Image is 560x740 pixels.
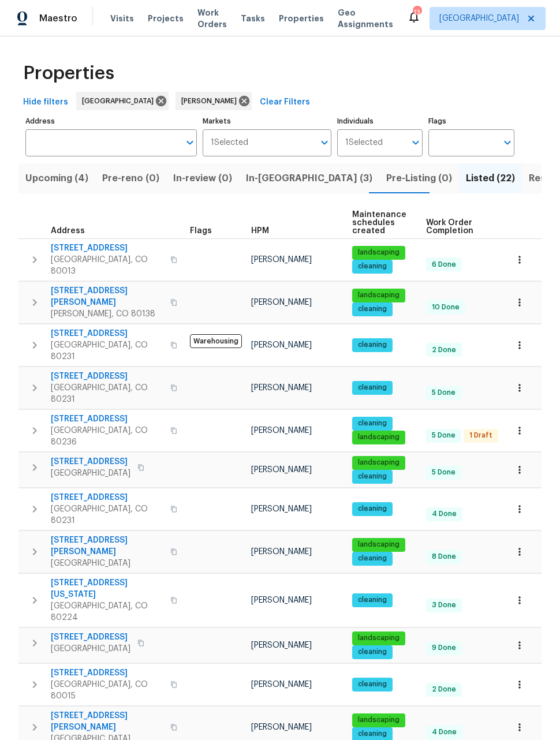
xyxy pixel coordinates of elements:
span: [PERSON_NAME] [251,298,312,307]
span: [PERSON_NAME] [251,548,312,556]
span: Flags [190,227,212,235]
span: [STREET_ADDRESS] [51,492,163,503]
button: Open [499,134,516,151]
span: [PERSON_NAME] [251,427,312,435]
label: Individuals [337,118,423,125]
span: [GEOGRAPHIC_DATA] [51,468,130,479]
span: [GEOGRAPHIC_DATA], CO 80013 [51,254,163,277]
span: Properties [279,13,324,24]
span: [GEOGRAPHIC_DATA], CO 80231 [51,382,163,405]
button: Hide filters [18,92,73,113]
span: [PERSON_NAME] [251,466,312,474]
span: [PERSON_NAME] [181,95,241,107]
span: cleaning [353,383,391,393]
label: Address [25,118,197,125]
span: In-review (0) [173,170,232,186]
span: [GEOGRAPHIC_DATA], CO 80015 [51,679,163,702]
span: [PERSON_NAME] [251,681,312,689]
span: cleaning [353,340,391,350]
span: cleaning [353,679,391,689]
span: landscaping [353,248,404,257]
span: Maestro [39,13,77,24]
span: [GEOGRAPHIC_DATA], CO 80231 [51,339,163,362]
span: 1 Selected [345,138,383,148]
span: 5 Done [427,431,460,440]
span: Address [51,227,85,235]
label: Markets [203,118,331,125]
span: [STREET_ADDRESS][US_STATE] [51,577,163,600]
span: [GEOGRAPHIC_DATA], CO 80231 [51,503,163,526]
span: 6 Done [427,260,461,270]
div: [PERSON_NAME] [176,92,252,110]
span: cleaning [353,647,391,657]
span: 2 Done [427,345,461,355]
span: [STREET_ADDRESS] [51,631,130,643]
span: Clear Filters [260,95,310,110]
span: [PERSON_NAME] [251,596,312,604]
span: 8 Done [427,552,461,562]
span: [STREET_ADDRESS] [51,242,163,254]
span: Tasks [241,14,265,23]
span: Visits [110,13,134,24]
span: landscaping [353,458,404,468]
span: [PERSON_NAME] [251,723,312,731]
span: 5 Done [427,388,460,398]
span: [GEOGRAPHIC_DATA] [51,558,163,569]
span: landscaping [353,540,404,550]
span: Projects [148,13,184,24]
span: Work Orders [197,7,227,30]
span: Warehousing [190,334,242,348]
span: 4 Done [427,727,461,737]
span: [GEOGRAPHIC_DATA], CO 80236 [51,425,163,448]
span: [PERSON_NAME] [251,641,312,649]
span: [PERSON_NAME] [251,505,312,513]
span: [STREET_ADDRESS] [51,371,163,382]
span: 2 Done [427,685,461,694]
span: In-[GEOGRAPHIC_DATA] (3) [246,170,372,186]
span: [STREET_ADDRESS] [51,667,163,679]
span: cleaning [353,729,391,739]
span: cleaning [353,261,391,271]
span: HPM [251,227,269,235]
span: Pre-Listing (0) [386,170,452,186]
button: Open [316,134,333,151]
span: [STREET_ADDRESS] [51,456,130,468]
button: Clear Filters [255,92,315,113]
span: 1 Selected [211,138,248,148]
span: [STREET_ADDRESS] [51,413,163,425]
span: cleaning [353,504,391,514]
span: 10 Done [427,302,464,312]
span: 4 Done [427,509,461,519]
span: 5 Done [427,468,460,477]
button: Open [182,134,198,151]
span: [STREET_ADDRESS][PERSON_NAME] [51,285,163,308]
span: cleaning [353,304,391,314]
span: landscaping [353,633,404,643]
span: 9 Done [427,643,461,653]
span: landscaping [353,432,404,442]
span: Upcoming (4) [25,170,88,186]
span: [STREET_ADDRESS] [51,328,163,339]
div: [GEOGRAPHIC_DATA] [76,92,169,110]
span: Properties [23,68,114,79]
span: Hide filters [23,95,68,110]
span: [PERSON_NAME] [251,256,312,264]
span: cleaning [353,554,391,563]
span: Listed (22) [466,170,515,186]
span: 3 Done [427,600,461,610]
span: [GEOGRAPHIC_DATA] [82,95,158,107]
span: [PERSON_NAME] [251,341,312,349]
span: [GEOGRAPHIC_DATA], CO 80224 [51,600,163,623]
span: Work Order Completion [426,219,499,235]
span: cleaning [353,472,391,481]
span: Geo Assignments [338,7,393,30]
div: 13 [413,7,421,18]
span: landscaping [353,290,404,300]
span: cleaning [353,595,391,605]
span: cleaning [353,418,391,428]
span: Pre-reno (0) [102,170,159,186]
span: landscaping [353,715,404,725]
button: Open [408,134,424,151]
span: [PERSON_NAME] [251,384,312,392]
span: [PERSON_NAME], CO 80138 [51,308,163,320]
